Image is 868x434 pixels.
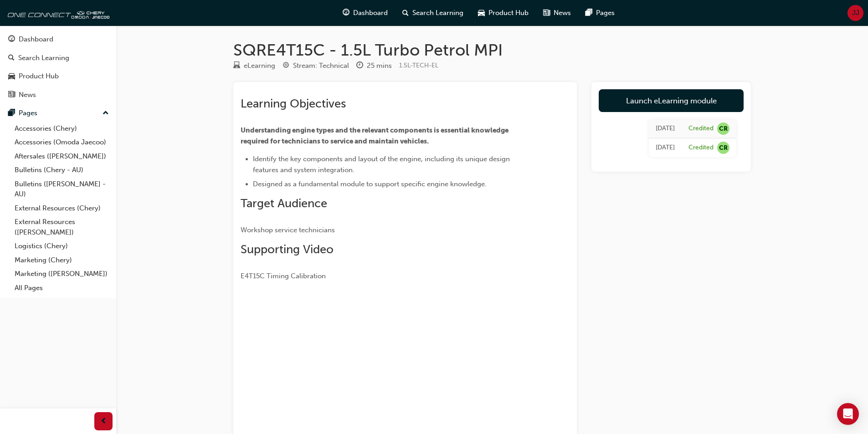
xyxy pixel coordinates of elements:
a: News [4,87,113,103]
span: null-icon [717,123,729,135]
span: Designed as a fundamental module to support specific engine knowledge. [253,180,487,188]
a: External Resources (Chery) [11,201,113,215]
a: guage-iconDashboard [335,4,395,22]
a: Launch eLearning module [599,89,744,112]
a: External Resources ([PERSON_NAME]) [11,215,113,239]
div: Search Learning [18,53,69,63]
h1: SQRE4T15C - 1.5L Turbo Petrol MPI [233,40,751,60]
div: Credited [688,124,714,133]
a: Search Learning [4,50,113,66]
span: guage-icon [343,7,349,19]
span: Workshop service technicians [241,226,335,234]
a: Bulletins (Chery - AU) [11,163,113,177]
span: prev-icon [100,416,107,427]
button: Pages [4,105,113,122]
div: Dashboard [19,34,53,45]
span: search-icon [8,54,15,62]
a: news-iconNews [536,4,578,22]
span: Learning Objectives [241,97,346,111]
button: JJ [847,5,863,21]
span: up-icon [103,107,109,119]
span: news-icon [8,91,15,99]
div: eLearning [244,61,275,71]
div: Thu Oct 17 2024 11:06:49 GMT+0800 (Australian Western Standard Time) [656,123,675,134]
span: clock-icon [356,62,363,70]
a: Accessories (Chery) [11,122,113,136]
div: Duration [356,60,392,71]
button: DashboardSearch LearningProduct HubNews [4,29,113,105]
div: Stream [282,60,349,71]
a: Product Hub [4,68,113,85]
img: oneconnect [5,4,109,22]
a: Bulletins ([PERSON_NAME] - AU) [11,177,113,201]
span: news-icon [543,7,550,19]
span: Learning resource code [399,61,438,69]
span: guage-icon [8,36,15,44]
div: Pages [19,108,37,118]
span: Search Learning [412,8,463,18]
a: Marketing (Chery) [11,253,113,267]
span: learningResourceType_ELEARNING-icon [233,62,240,70]
span: E4T15C Timing Calibration [241,272,326,280]
span: Understanding engine types and the relevant components is essential knowledge required for techni... [241,126,510,145]
div: News [19,90,36,100]
span: pages-icon [8,109,15,117]
div: Wed Oct 16 2024 13:18:51 GMT+0800 (Australian Western Standard Time) [656,143,675,153]
span: Target Audience [241,196,327,210]
span: null-icon [717,142,729,154]
span: car-icon [8,72,15,81]
div: Product Hub [19,71,59,82]
a: Dashboard [4,31,113,48]
a: Aftersales ([PERSON_NAME]) [11,149,113,163]
div: 25 mins [367,61,392,71]
a: Marketing ([PERSON_NAME]) [11,267,113,281]
span: car-icon [478,7,485,19]
span: Product Hub [488,8,529,18]
a: Accessories (Omoda Jaecoo) [11,135,113,149]
a: pages-iconPages [578,4,622,22]
a: All Pages [11,281,113,295]
span: Supporting Video [241,242,334,256]
div: Open Intercom Messenger [837,403,859,425]
span: Pages [596,8,615,18]
a: search-iconSearch Learning [395,4,471,22]
a: car-iconProduct Hub [471,4,536,22]
a: Logistics (Chery) [11,239,113,253]
div: Stream: Technical [293,61,349,71]
span: JJ [852,8,859,18]
span: target-icon [282,62,289,70]
span: Dashboard [353,8,388,18]
div: Credited [688,143,714,152]
span: search-icon [402,7,409,19]
span: pages-icon [586,7,592,19]
div: Type [233,60,275,71]
span: News [554,8,571,18]
span: Identify the key components and layout of the engine, including its unique design features and sy... [253,155,512,174]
